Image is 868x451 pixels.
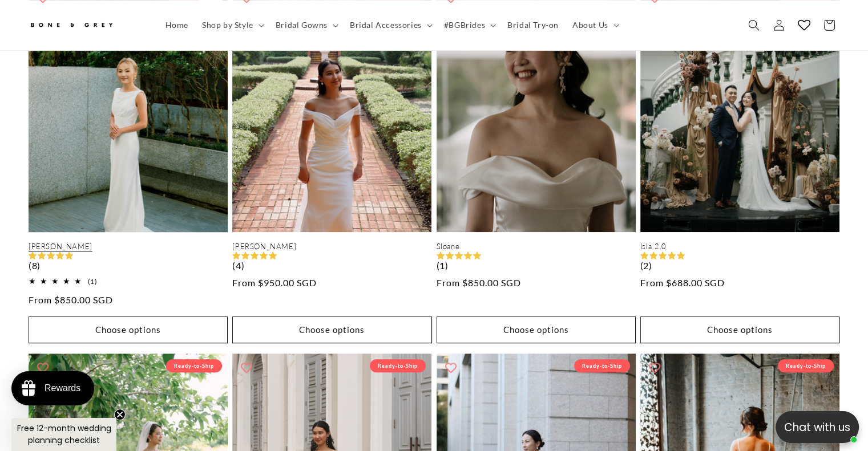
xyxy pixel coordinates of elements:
[572,20,608,30] span: About Us
[165,20,188,30] span: Home
[444,20,485,30] span: #BGBrides
[232,316,431,343] button: Choose options
[269,13,343,37] summary: Bridal Gowns
[437,316,636,343] button: Choose options
[566,13,624,37] summary: About Us
[776,411,859,443] button: Open chatbox
[741,13,766,38] summary: Search
[29,242,228,251] a: [PERSON_NAME]
[202,20,253,30] span: Shop by Style
[235,356,258,379] button: Add to wishlist
[643,356,666,379] button: Add to wishlist
[640,316,839,343] button: Choose options
[439,356,462,379] button: Add to wishlist
[437,242,636,251] a: Sloane
[195,13,269,37] summary: Shop by Style
[29,16,114,35] img: Bone and Grey Bridal
[500,13,566,37] a: Bridal Try-on
[45,383,80,393] div: Rewards
[350,20,422,30] span: Bridal Accessories
[31,356,54,379] button: Add to wishlist
[159,13,195,37] a: Home
[11,418,116,451] div: Free 12-month wedding planning checklistClose teaser
[640,242,839,251] a: Isla 2.0
[29,316,228,343] button: Choose options
[17,422,111,446] span: Free 12-month wedding planning checklist
[437,13,500,37] summary: #BGBrides
[232,242,431,251] a: [PERSON_NAME]
[25,11,147,39] a: Bone and Grey Bridal
[276,20,328,30] span: Bridal Gowns
[343,13,437,37] summary: Bridal Accessories
[114,409,126,420] button: Close teaser
[776,419,859,436] p: Chat with us
[507,20,559,30] span: Bridal Try-on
